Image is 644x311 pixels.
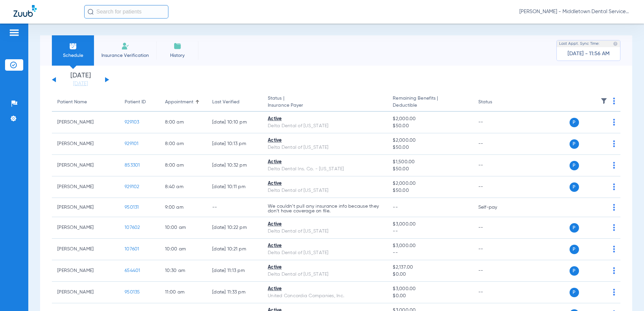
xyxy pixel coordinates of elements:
[393,166,467,173] span: $50.00
[393,137,467,144] span: $2,000.00
[160,198,207,217] td: 9:00 AM
[393,144,467,151] span: $50.00
[268,166,382,173] div: Delta Dental Ins. Co. - [US_STATE]
[268,137,382,144] div: Active
[52,239,119,260] td: [PERSON_NAME]
[125,268,140,273] span: 654401
[262,93,387,112] th: Status |
[610,279,644,311] iframe: Chat Widget
[125,141,139,146] span: 929101
[393,242,467,249] span: $3,000.00
[393,180,467,187] span: $2,000.00
[268,187,382,194] div: Delta Dental of [US_STATE]
[52,176,119,198] td: [PERSON_NAME]
[387,93,473,112] th: Remaining Benefits |
[268,221,382,228] div: Active
[268,285,382,292] div: Active
[207,198,262,217] td: --
[268,242,382,249] div: Active
[393,292,467,300] span: $0.00
[473,133,518,155] td: --
[613,267,615,274] img: group-dot-blue.svg
[125,163,140,168] span: 853301
[473,282,518,303] td: --
[268,159,382,166] div: Active
[393,115,467,123] span: $2,000.00
[9,29,20,37] img: hamburger-icon
[165,99,193,106] div: Appointment
[268,204,382,213] p: We couldn’t pull any insurance info because they don’t have coverage on file.
[52,133,119,155] td: [PERSON_NAME]
[393,285,467,292] span: $3,000.00
[473,93,518,112] th: Status
[268,249,382,256] div: Delta Dental of [US_STATE]
[13,5,37,17] img: Zuub Logo
[52,155,119,176] td: [PERSON_NAME]
[613,204,615,211] img: group-dot-blue.svg
[125,99,146,106] div: Patient ID
[268,264,382,271] div: Active
[570,266,579,276] span: P
[570,223,579,233] span: P
[613,98,615,104] img: group-dot-blue.svg
[60,80,101,87] a: [DATE]
[207,239,262,260] td: [DATE] 10:21 PM
[207,217,262,239] td: [DATE] 10:22 PM
[268,115,382,123] div: Active
[268,102,382,109] span: Insurance Payer
[160,217,207,239] td: 10:00 AM
[268,228,382,235] div: Delta Dental of [US_STATE]
[88,9,94,15] img: Search Icon
[125,184,139,189] span: 929102
[125,247,139,251] span: 107601
[57,99,87,106] div: Patient Name
[473,239,518,260] td: --
[57,52,89,59] span: Schedule
[613,119,615,126] img: group-dot-blue.svg
[393,221,467,228] span: $3,000.00
[473,260,518,282] td: --
[570,118,579,127] span: P
[160,155,207,176] td: 8:00 AM
[473,198,518,217] td: Self-pay
[473,217,518,239] td: --
[268,123,382,130] div: Delta Dental of [US_STATE]
[125,225,140,230] span: 107602
[268,180,382,187] div: Active
[52,217,119,239] td: [PERSON_NAME]
[473,176,518,198] td: --
[125,205,139,210] span: 950131
[268,144,382,151] div: Delta Dental of [US_STATE]
[160,260,207,282] td: 10:30 AM
[613,162,615,169] img: group-dot-blue.svg
[613,246,615,252] img: group-dot-blue.svg
[125,99,154,106] div: Patient ID
[613,183,615,190] img: group-dot-blue.svg
[393,249,467,256] span: --
[393,205,398,210] span: --
[52,112,119,133] td: [PERSON_NAME]
[207,176,262,198] td: [DATE] 10:11 PM
[393,264,467,271] span: $2,137.00
[393,228,467,235] span: --
[125,120,139,125] span: 929103
[613,224,615,231] img: group-dot-blue.svg
[570,139,579,149] span: P
[613,41,618,46] img: last sync help info
[52,198,119,217] td: [PERSON_NAME]
[570,161,579,170] span: P
[160,112,207,133] td: 8:00 AM
[60,72,101,87] li: [DATE]
[160,282,207,303] td: 11:00 AM
[559,40,600,47] span: Last Appt. Sync Time:
[207,282,262,303] td: [DATE] 11:33 PM
[568,50,610,57] span: [DATE] - 11:56 AM
[52,282,119,303] td: [PERSON_NAME]
[473,155,518,176] td: --
[393,187,467,194] span: $50.00
[161,52,193,59] span: History
[69,42,77,50] img: Schedule
[57,99,114,106] div: Patient Name
[212,99,239,106] div: Last Verified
